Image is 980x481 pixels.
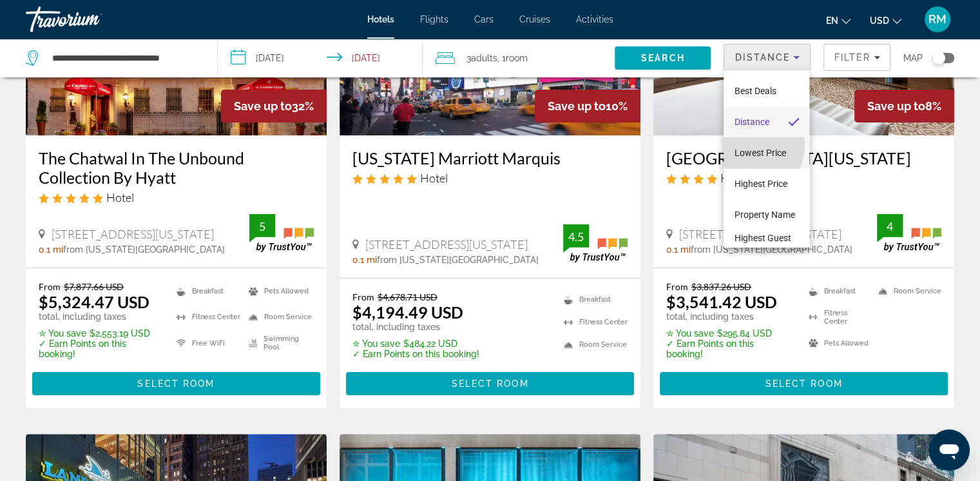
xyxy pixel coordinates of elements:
span: Lowest Price [734,148,785,158]
span: Highest Guest Rating [734,233,791,259]
span: Property Name [734,210,794,220]
span: Highest Price [734,179,787,189]
span: Best Deals [734,86,776,96]
span: Distance [734,117,769,127]
div: Sort by [724,70,809,248]
iframe: Button to launch messaging window [928,429,970,471]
